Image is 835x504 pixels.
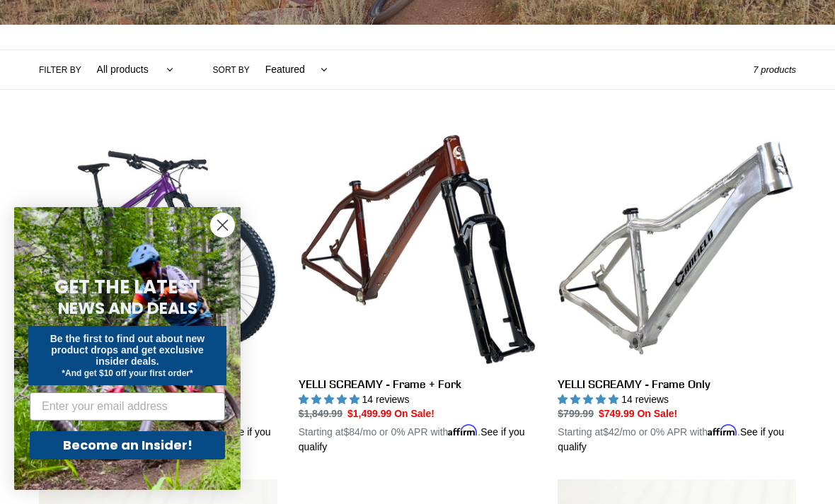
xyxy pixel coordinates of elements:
[58,297,197,320] span: NEWS AND DEALS
[62,368,192,378] span: *And get $10 off your first order*
[753,64,796,75] span: 7 products
[30,392,225,421] input: Enter your email address
[213,64,250,76] label: Sort by
[30,431,225,459] button: Become an Insider!
[39,64,81,76] label: Filter by
[210,213,235,238] button: Close dialog
[54,274,200,300] span: GET THE LATEST
[50,333,205,367] span: Be the first to find out about new product drops and get exclusive insider deals.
